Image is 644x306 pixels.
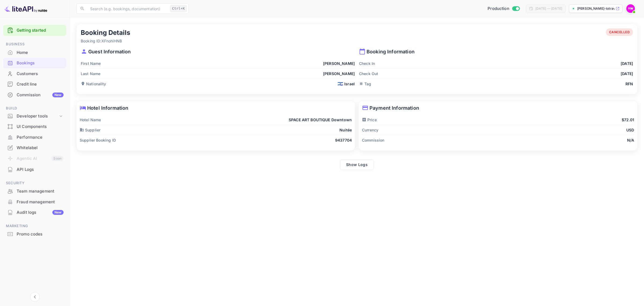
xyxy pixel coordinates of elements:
div: Credit line [17,81,64,87]
div: Switch to Sandbox mode [485,6,522,12]
p: First Name [81,61,101,66]
div: Whitelabel [3,143,66,153]
button: Show Logs [340,159,374,170]
a: Performance [3,132,66,142]
p: [PERSON_NAME] [323,71,355,76]
div: Customers [3,69,66,79]
a: Audit logsNew [3,207,66,217]
p: Supplier Booking ID [80,137,116,143]
div: UI Components [3,121,66,132]
img: LiteAPI logo [4,4,47,13]
span: CANCELLED [606,30,633,35]
a: Promo codes [3,229,66,239]
div: UI Components [17,124,64,130]
p: 9437704 [335,137,352,143]
div: CommissionNew [3,90,66,100]
a: Customers [3,69,66,79]
p: Currency [362,127,378,133]
div: Audit logs [17,209,64,216]
p: Tag [359,81,371,87]
div: Promo codes [3,229,66,239]
p: $72.01 [622,117,634,123]
a: API Logs [3,164,66,174]
a: Credit line [3,79,66,89]
h5: Booking Details [81,28,130,37]
p: [PERSON_NAME] [323,61,355,66]
div: [DATE] — [DATE] [535,6,562,11]
input: Search (e.g. bookings, documentation) [87,3,168,14]
a: Getting started [17,27,64,34]
p: Last Name [81,71,100,76]
div: Fraud management [17,199,64,205]
p: [PERSON_NAME]-totravel... [577,6,614,11]
a: Home [3,47,66,57]
p: Hotel Information [80,104,352,112]
p: Price [362,117,377,123]
p: Supplier [80,127,100,133]
button: Collapse navigation [30,292,40,302]
div: Promo codes [17,231,64,237]
p: Booking Information [359,48,633,55]
span: Business [3,41,66,47]
p: [DATE] [621,61,633,66]
img: Yahav Winkler [626,4,635,13]
div: New [52,93,64,97]
div: Developer tools [17,113,58,119]
div: Developer tools [3,112,66,121]
div: Bookings [17,60,64,66]
div: Whitelabel [17,145,64,151]
p: Nuitée [339,127,352,133]
p: Check In [359,61,375,66]
div: Audit logsNew [3,207,66,218]
p: USD [626,127,634,133]
div: New [52,210,64,215]
a: UI Components [3,121,66,131]
p: Guest Information [81,48,355,55]
a: Whitelabel [3,143,66,153]
p: [DATE] [621,71,633,76]
div: Commission [17,92,64,98]
div: Home [17,50,64,56]
p: Payment Information [362,104,634,112]
div: API Logs [3,164,66,175]
div: Bookings [3,58,66,68]
div: Performance [17,134,64,141]
div: Credit line [3,79,66,90]
span: Production [488,6,509,12]
a: Bookings [3,58,66,68]
p: Commission [362,137,385,143]
div: Performance [3,132,66,143]
p: Nationality [81,81,106,87]
span: Marketing [3,223,66,229]
a: Fraud management [3,197,66,207]
div: Getting started [3,25,66,36]
p: Check Out [359,71,378,76]
div: Ctrl+K [170,5,187,12]
p: SPACE ART BOUTIQUE Downtown [289,117,352,123]
span: 🇮🇱 [338,82,343,86]
p: Booking ID: XFnohiHNB [81,38,130,44]
a: CommissionNew [3,90,66,100]
p: N/A [627,137,634,143]
div: Customers [17,71,64,77]
div: Israel [338,81,355,87]
div: Team management [3,186,66,197]
div: Fraud management [3,197,66,207]
div: Team management [17,188,64,194]
div: Home [3,47,66,58]
span: Security [3,180,66,186]
div: API Logs [17,167,64,173]
p: Hotel Name [80,117,101,123]
a: Team management [3,186,66,196]
p: RFN [625,81,633,87]
span: Build [3,105,66,111]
